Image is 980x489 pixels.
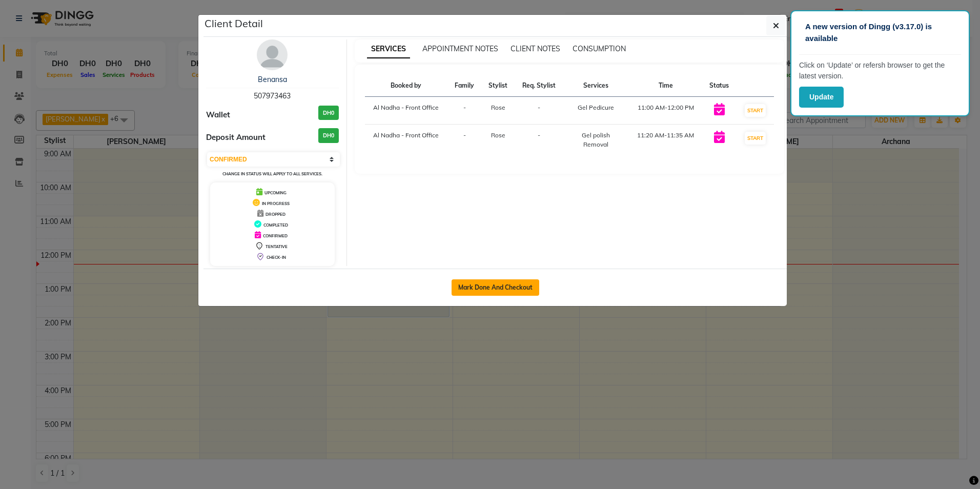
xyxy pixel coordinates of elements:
[491,131,505,139] span: Rose
[264,190,287,195] span: UPCOMING
[629,125,703,156] td: 11:20 AM-11:35 AM
[563,75,629,97] th: Services
[515,75,563,97] th: Req. Stylist
[263,233,288,238] span: CONFIRMED
[206,132,266,144] span: Deposit Amount
[515,97,563,125] td: -
[367,40,410,58] span: SERVICES
[262,201,290,206] span: IN PROGRESS
[569,103,623,112] div: Gel Pedicure
[745,132,766,145] button: START
[629,97,703,125] td: 11:00 AM-12:00 PM
[263,222,288,228] span: COMPLETED
[206,109,230,121] span: Wallet
[365,125,448,156] td: Al Nadha - Front Office
[447,125,481,156] td: -
[318,106,339,120] h3: DH0
[452,279,539,296] button: Mark Done And Checkout
[745,104,766,117] button: START
[799,87,844,108] button: Update
[805,21,955,44] p: A new version of Dingg (v3.17.0) is available
[222,171,322,176] small: Change in status will apply to all services.
[702,75,736,97] th: Status
[365,97,448,125] td: Al Nadha - Front Office
[491,104,505,111] span: Rose
[511,44,560,53] span: CLIENT NOTES
[515,125,563,156] td: -
[569,131,623,149] div: Gel polish Removal
[573,44,626,53] span: CONSUMPTION
[318,128,339,143] h3: DH0
[447,97,481,125] td: -
[205,16,263,31] h5: Client Detail
[258,75,287,84] a: Benansa
[266,212,285,217] span: DROPPED
[267,255,286,260] span: CHECK-IN
[365,75,448,97] th: Booked by
[447,75,481,97] th: Family
[257,39,288,70] img: avatar
[481,75,515,97] th: Stylist
[422,44,498,53] span: APPOINTMENT NOTES
[799,60,961,81] p: Click on ‘Update’ or refersh browser to get the latest version.
[266,244,288,249] span: TENTATIVE
[629,75,703,97] th: Time
[254,91,291,100] span: 507973463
